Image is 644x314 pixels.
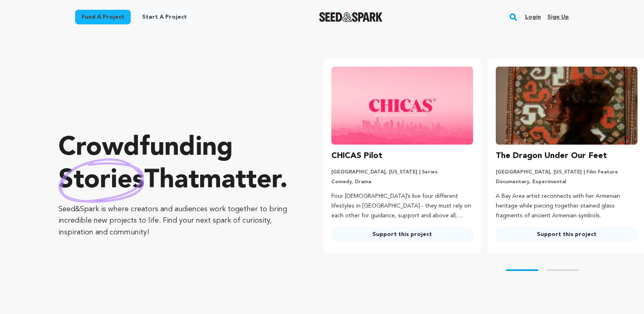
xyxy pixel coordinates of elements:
p: Crowdfunding that . [58,132,291,197]
img: The Dragon Under Our Feet image [496,67,638,145]
a: Fund a project [75,10,131,24]
h3: CHICAS Pilot [331,149,383,162]
p: A Bay Area artist reconnects with her Armenian heritage while piecing together stained glass frag... [496,192,638,221]
img: CHICAS Pilot image [331,67,473,145]
a: Support this project [496,227,638,242]
p: [GEOGRAPHIC_DATA], [US_STATE] | Film Feature [496,169,638,175]
img: hand sketched image [58,158,144,203]
a: Support this project [331,227,473,242]
a: Login [525,11,541,24]
span: matter [199,168,280,194]
a: Seed&Spark Homepage [319,12,383,22]
p: Documentary, Experimental [496,179,638,185]
a: Sign up [547,11,569,24]
img: Seed&Spark Logo Dark Mode [319,12,383,22]
p: Four [DEMOGRAPHIC_DATA]’s live four different lifestyles in [GEOGRAPHIC_DATA] - they must rely on... [331,192,473,221]
p: Comedy, Drama [331,179,473,185]
p: [GEOGRAPHIC_DATA], [US_STATE] | Series [331,169,473,175]
p: Seed&Spark is where creators and audiences work together to bring incredible new projects to life... [58,204,291,238]
h3: The Dragon Under Our Feet [496,149,607,162]
a: Start a project [136,10,193,24]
